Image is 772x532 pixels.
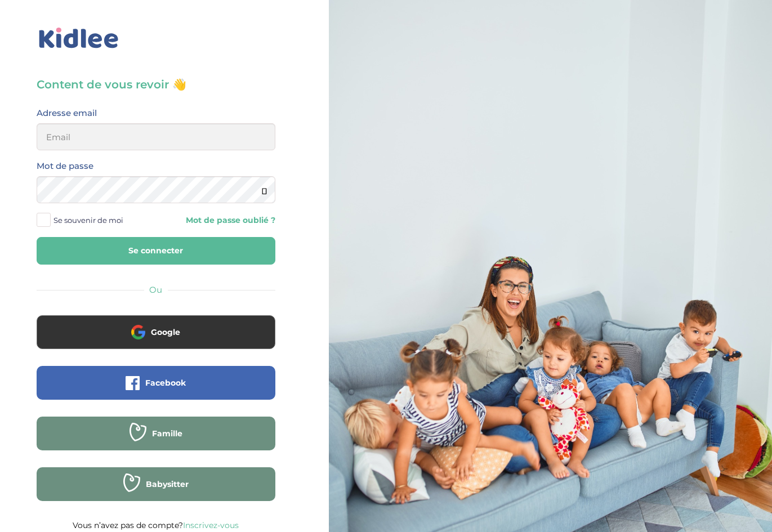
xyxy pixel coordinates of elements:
[37,106,97,120] label: Adresse email
[164,215,275,226] a: Mot de passe oublié ?
[131,325,145,339] img: google.png
[151,327,180,338] span: Google
[37,366,275,400] button: Facebook
[37,436,275,446] a: Famille
[146,479,189,490] span: Babysitter
[37,315,275,349] button: Google
[37,417,275,450] button: Famille
[37,334,275,345] a: Google
[53,213,123,227] span: Se souvenir de moi
[37,467,275,501] button: Babysitter
[152,428,182,439] span: Famille
[37,123,275,150] input: Email
[126,376,140,390] img: facebook.png
[37,159,93,173] label: Mot de passe
[149,284,162,295] span: Ou
[37,486,275,497] a: Babysitter
[183,520,239,530] a: Inscrivez-vous
[37,25,121,51] img: logo_kidlee_bleu
[37,77,275,92] h3: Content de vous revoir 👋
[37,385,275,396] a: Facebook
[145,377,186,388] span: Facebook
[37,237,275,265] button: Se connecter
